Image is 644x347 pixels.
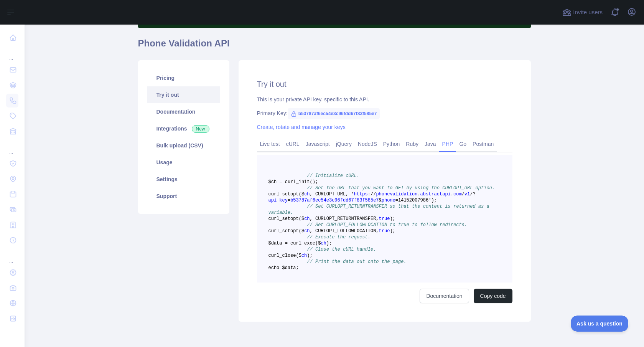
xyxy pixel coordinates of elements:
a: Bulk upload (CSV) [147,137,220,154]
span: b53787af6ec54e3c96fdd67f83f585e7 [288,108,380,119]
span: https [354,192,368,197]
div: ... [6,140,18,155]
span: curl [268,192,280,197]
span: / [470,192,473,197]
span: _setopt($ [279,228,304,234]
a: Pricing [147,69,220,86]
span: ; [310,253,313,258]
a: Try it out [147,86,220,103]
span: $ch = curl [268,179,296,185]
span: / [462,192,464,197]
span: / [373,192,376,197]
a: Documentation [147,103,220,120]
div: ... [6,249,18,264]
a: Python [380,138,403,150]
span: // Initialize cURL. [307,173,359,178]
span: & [379,198,382,203]
a: Settings [147,171,220,188]
a: Ruby [403,138,422,150]
span: . [451,192,453,197]
span: phonevalidation [376,192,417,197]
a: Go [456,138,469,150]
span: // Set CURLOPT_RETURNTRANSFER so that the content is returned as a variable. [268,204,492,215]
span: , CURLOPT_FOLLOWLOCATION, [310,228,379,234]
span: _init() [296,179,315,185]
span: // Print the data out onto the page. [307,259,406,264]
span: $data = curl [268,241,301,246]
span: ch [304,228,310,234]
button: Copy code [474,289,512,303]
span: phone [382,198,395,203]
span: New [192,125,209,133]
a: Javascript [303,138,333,150]
span: ; [315,179,318,185]
span: ch [321,241,326,246]
span: ) [307,253,310,258]
span: _close($ [279,253,301,258]
a: jQuery [333,138,355,150]
span: ) [390,216,392,221]
span: true [379,228,390,234]
span: , CURLOPT_RETURNTRANSFER, [310,216,379,221]
span: // Set the URL that you want to GET by using the CURLOPT_URL option. [307,185,495,191]
div: ... [6,46,18,61]
span: Invite users [573,8,603,17]
button: Invite users [561,6,604,18]
a: NodeJS [355,138,380,150]
span: _setopt($ [279,216,304,221]
span: =14152007986') [395,198,434,203]
span: _exec($ [301,241,321,246]
span: curl [268,253,280,258]
span: : [368,192,371,197]
a: PHP [439,138,456,150]
span: echo $data; [268,265,299,271]
a: Create, rotate and manage your keys [257,124,346,130]
div: Primary Key: [257,109,512,117]
span: abstractapi [420,192,451,197]
span: true [379,216,390,221]
span: = [288,198,290,203]
span: ch [301,253,307,258]
span: ) [326,241,329,246]
span: curl [268,216,280,221]
span: ch [304,216,310,221]
span: ; [329,241,332,246]
span: _setopt($ [279,192,304,197]
span: // Execute the request. [307,235,371,240]
span: ch [304,192,310,197]
span: curl [268,228,280,234]
span: ; [393,216,395,221]
a: Usage [147,154,220,171]
a: cURL [283,138,303,150]
span: , CURLOPT_URL, ' [310,192,354,197]
span: ; [393,228,395,234]
div: This is your private API key, specific to this API. [257,96,512,103]
span: v1 [464,192,470,197]
span: api_key [268,198,288,203]
span: / [371,192,373,197]
a: Support [147,188,220,205]
h2: Try it out [257,79,512,89]
span: com [453,192,462,197]
span: // Close the cURL handle. [307,247,376,252]
span: b53787af6ec54e3c96fdd67f83f585e7 [290,198,379,203]
span: ? [473,192,475,197]
span: ; [434,198,437,203]
a: Documentation [420,289,469,303]
span: . [417,192,420,197]
a: Live test [257,138,283,150]
h1: Phone Validation API [138,37,531,56]
span: // Set CURLOPT_FOLLOWLOCATION to true to follow redirects. [307,222,467,228]
a: Integrations New [147,120,220,137]
a: Postman [469,138,497,150]
span: ) [390,228,392,234]
a: Java [422,138,439,150]
iframe: Toggle Customer Support [571,316,629,332]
